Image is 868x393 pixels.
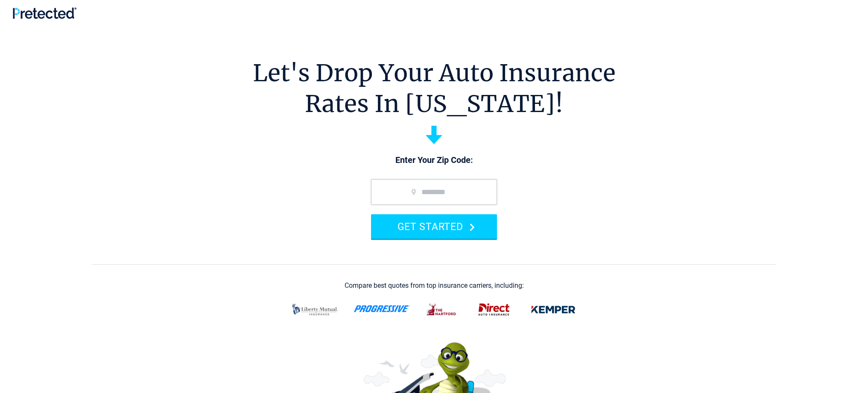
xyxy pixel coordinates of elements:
img: kemper [525,298,582,321]
p: Enter Your Zip Code: [362,154,506,166]
img: thehartford [421,298,463,321]
img: progressive [354,305,411,312]
img: Pretected Logo [13,7,76,19]
input: zip code [371,179,497,205]
h1: Let's Drop Your Auto Insurance Rates In [US_STATE]! [253,58,616,119]
button: GET STARTED [371,214,497,239]
img: liberty [287,298,343,321]
div: Compare best quotes from top insurance carriers, including: [345,282,524,290]
img: direct [473,298,515,321]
